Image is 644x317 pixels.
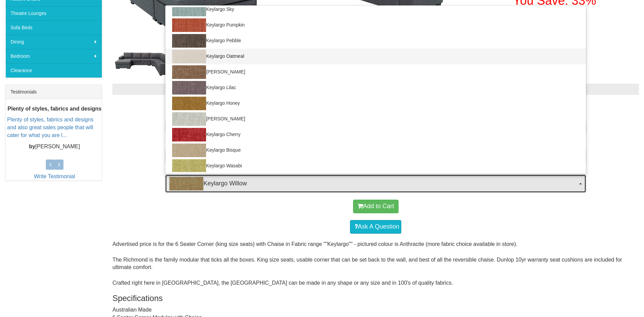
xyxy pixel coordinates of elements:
[165,143,586,158] a: Keylargo Bisque
[172,3,206,16] img: Keylargo Sky
[172,144,206,157] img: Keylargo Bisque
[5,20,102,35] a: Sofa Beds
[165,17,586,33] a: Keylargo Pumpkin
[353,200,399,213] button: Add to Cart
[34,173,75,179] a: Write Testimonial
[5,35,102,49] a: Dining
[350,220,401,234] a: Ask A Question
[7,117,93,138] a: Plenty of styles, fabrics and designs and also great sales people that will cater for what you ar...
[5,6,102,20] a: Theatre Lounges
[165,158,586,174] a: Keylargo Wasabi
[5,63,102,78] a: Clearance
[172,18,206,32] img: Keylargo Pumpkin
[172,159,206,173] img: Keylargo Wasabi
[29,144,35,149] b: by
[169,177,577,190] span: Keylargo Willow
[172,81,206,95] img: Keylargo Lilac
[5,49,102,63] a: Bedroom
[172,34,206,48] img: Keylargo Pebble
[165,64,586,80] a: [PERSON_NAME]
[172,112,206,126] img: Keylargo Frost
[165,33,586,49] a: Keylargo Pebble
[165,96,586,111] a: Keylargo Honey
[112,294,639,303] h3: Specifications
[5,85,102,99] div: Testimonials
[165,2,586,17] a: Keylargo Sky
[172,128,206,141] img: Keylargo Cherry
[7,106,102,112] b: Plenty of styles, fabrics and designs
[112,102,639,111] h3: Choose from the options below then add to cart
[165,127,586,143] a: Keylargo Cherry
[165,49,586,64] a: Keylargo Oatmeal
[172,65,206,79] img: Keylargo Mink
[169,177,203,190] img: Keylargo Willow
[165,80,586,96] a: Keylargo Lilac
[172,97,206,110] img: Keylargo Honey
[7,143,102,151] p: [PERSON_NAME]
[172,50,206,63] img: Keylargo Oatmeal
[165,111,586,127] a: [PERSON_NAME]
[165,174,586,193] button: Keylargo WillowKeylargo Willow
